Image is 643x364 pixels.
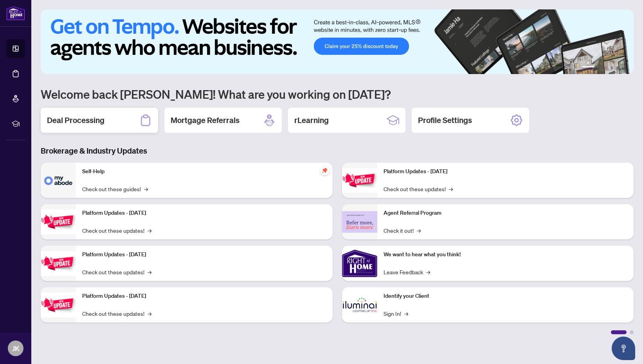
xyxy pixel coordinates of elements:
p: Platform Updates - [DATE] [82,209,326,217]
span: → [148,268,151,276]
h1: Welcome back [PERSON_NAME]! What are you working on [DATE]? [41,87,634,101]
button: 5 [616,66,620,69]
img: Self-Help [41,163,76,198]
p: Agent Referral Program [384,209,628,217]
a: Check out these guides!→ [82,185,148,193]
a: Check out these updates!→ [82,226,151,235]
a: Check it out!→ [384,226,421,235]
span: → [404,309,408,318]
a: Check out these updates!→ [82,268,151,276]
img: logo [6,6,25,20]
a: Check out these updates!→ [384,185,453,193]
a: Check out these updates!→ [82,309,151,318]
p: Platform Updates - [DATE] [384,167,628,176]
h3: Brokerage & Industry Updates [41,145,634,156]
p: Platform Updates - [DATE] [82,292,326,301]
p: Self-Help [82,167,326,176]
img: Agent Referral Program [342,211,377,233]
p: Platform Updates - [DATE] [82,250,326,259]
span: → [449,185,453,193]
h2: Profile Settings [418,115,472,126]
p: We want to hear what you think! [384,250,628,259]
h2: rLearning [294,115,329,126]
button: 4 [610,66,613,69]
img: Platform Updates - July 21, 2025 [41,251,76,276]
img: Identify your Client [342,287,377,322]
button: 1 [582,66,594,69]
a: Leave Feedback→ [384,268,430,276]
span: JK [12,343,20,354]
img: Slide 0 [41,9,634,74]
img: Platform Updates - June 23, 2025 [342,168,377,193]
p: Identify your Client [384,292,628,301]
button: 6 [623,66,626,69]
span: → [148,226,151,235]
img: We want to hear what you think! [342,246,377,281]
h2: Mortgage Referrals [171,115,240,126]
h2: Deal Processing [47,115,104,126]
span: → [426,268,430,276]
button: 2 [598,66,601,69]
span: → [144,185,148,193]
button: Open asap [612,337,635,360]
span: pushpin [320,166,330,175]
img: Platform Updates - September 16, 2025 [41,210,76,234]
span: → [148,309,151,318]
a: Sign In!→ [384,309,408,318]
button: 3 [604,66,607,69]
span: → [417,226,421,235]
img: Platform Updates - July 8, 2025 [41,293,76,317]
